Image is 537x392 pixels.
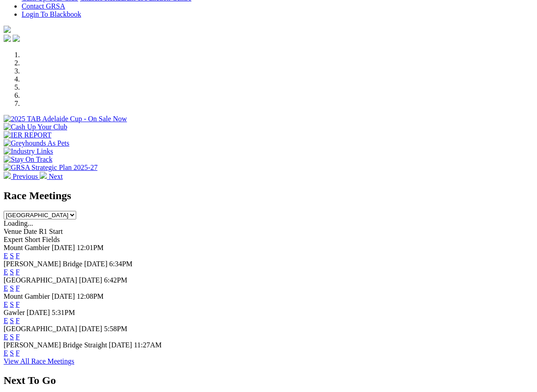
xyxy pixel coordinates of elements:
[4,35,11,42] img: facebook.svg
[10,301,14,308] a: S
[10,252,14,260] a: S
[4,236,23,243] span: Expert
[4,155,52,164] img: Stay On Track
[4,190,533,202] h2: Race Meetings
[4,374,533,387] h2: Next To Go
[4,341,107,349] span: [PERSON_NAME] Bridge Straight
[104,276,128,284] span: 6:42PM
[52,244,75,251] span: [DATE]
[10,317,14,324] a: S
[25,236,41,243] span: Short
[39,228,63,235] span: R1 Start
[4,26,11,33] img: logo-grsa-white.png
[42,236,60,243] span: Fields
[4,333,8,341] a: E
[13,173,38,180] span: Previous
[4,244,50,251] span: Mount Gambier
[79,276,102,284] span: [DATE]
[4,147,53,155] img: Industry Links
[4,317,8,324] a: E
[4,123,67,131] img: Cash Up Your Club
[4,309,25,316] span: Gawler
[109,341,132,349] span: [DATE]
[52,309,75,316] span: 5:31PM
[16,301,20,308] a: F
[13,35,20,42] img: twitter.svg
[16,317,20,324] a: F
[40,173,63,180] a: Next
[79,325,102,333] span: [DATE]
[10,268,14,276] a: S
[4,349,8,357] a: E
[4,325,77,333] span: [GEOGRAPHIC_DATA]
[4,228,22,235] span: Venue
[4,292,50,300] span: Mount Gambier
[4,268,8,276] a: E
[4,219,33,227] span: Loading...
[4,173,40,180] a: Previous
[10,333,14,341] a: S
[4,172,11,179] img: chevron-left-pager-white.svg
[4,276,77,284] span: [GEOGRAPHIC_DATA]
[52,292,75,300] span: [DATE]
[16,349,20,357] a: F
[109,260,133,268] span: 6:34PM
[4,284,8,292] a: E
[27,309,50,316] span: [DATE]
[4,301,8,308] a: E
[49,173,63,180] span: Next
[4,131,51,139] img: IER REPORT
[104,325,128,333] span: 5:58PM
[22,2,65,10] a: Contact GRSA
[4,252,8,260] a: E
[4,164,97,172] img: GRSA Strategic Plan 2025-27
[77,292,104,300] span: 12:08PM
[16,252,20,260] a: F
[22,10,81,18] a: Login To Blackbook
[134,341,162,349] span: 11:27AM
[4,139,69,147] img: Greyhounds As Pets
[40,172,47,179] img: chevron-right-pager-white.svg
[4,357,74,365] a: View All Race Meetings
[77,244,104,251] span: 12:01PM
[23,228,37,235] span: Date
[16,333,20,341] a: F
[16,284,20,292] a: F
[4,115,127,123] img: 2025 TAB Adelaide Cup - On Sale Now
[16,268,20,276] a: F
[10,284,14,292] a: S
[10,349,14,357] a: S
[84,260,108,268] span: [DATE]
[4,260,83,268] span: [PERSON_NAME] Bridge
